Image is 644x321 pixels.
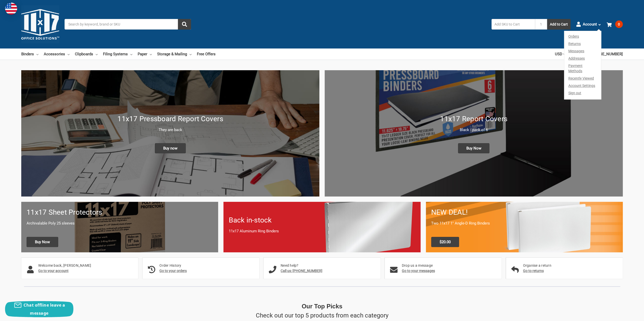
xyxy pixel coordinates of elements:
[564,55,601,62] a: Addresses
[302,302,342,311] p: Our Top Picks
[5,301,73,317] button: Chat offline leave a message
[281,263,322,268] h4: Need help?
[491,19,535,30] input: Add SKU to Cart
[555,48,565,60] a: USD
[523,263,551,268] h4: Organise a return
[431,207,617,218] h1: NEW DEAL!
[281,269,322,273] a: Call us: [PHONE_NUMBER]
[564,75,601,82] a: Recently Viewed
[65,19,191,30] input: Search by keyword, brand or SKU
[564,47,601,55] a: Messages
[615,20,623,28] span: 0
[602,307,644,321] iframe: Google Customer Reviews
[159,263,187,268] h4: Order History
[21,5,59,43] img: 11x17.com
[44,48,70,60] a: Accessories
[27,114,314,124] h1: 11x17 Pressboard Report Covers
[103,48,132,60] a: Filing Systems
[402,269,435,273] a: Go to your messages
[330,127,617,133] p: Black - pack of 6
[75,48,98,60] a: Clipboards
[27,127,314,133] p: They are back
[223,202,420,252] a: Back in-stock 11x17 Aluminum Ring Binders
[229,215,415,226] h1: Back in-stock
[21,70,319,196] img: New 11x17 Pressboard Binders
[229,228,415,234] p: 11x17 Aluminum Ring Binders
[5,3,17,15] img: duty and tax information for United States
[38,269,68,273] a: Go to your account
[583,21,597,27] span: Account
[431,237,459,247] span: $20.00
[21,70,319,196] a: New 11x17 Pressboard Binders 11x17 Pressboard Report Covers They are back Buy now
[564,31,601,40] a: Orders
[564,89,601,99] a: Sign out
[325,70,623,196] img: 11x17 Report Covers
[197,48,216,60] a: Free Offers
[458,143,490,153] span: Buy Now
[431,220,617,226] p: Two 11x17 1" Angle-D Ring Binders
[564,40,601,47] a: Returns
[38,263,91,268] h4: Welcome back, [PERSON_NAME]
[24,302,65,316] span: Chat offline leave a message
[256,311,388,320] p: Check out our top 5 products from each category
[402,263,435,268] h4: Drop us a message
[27,220,213,226] p: Archivalable Poly 25 sleeves
[155,143,186,153] span: Buy now
[564,82,601,89] a: Account Settings
[21,202,218,252] a: 11x17 sheet protectors 11x17 Sheet Protectors Archivalable Poly 25 sleeves Buy Now
[564,62,601,75] a: Payment Methods
[27,207,213,218] h1: 11x17 Sheet Protectors
[21,48,38,60] a: Binders
[426,202,623,252] a: 11x17 Binder 2-pack only $20.00 NEW DEAL! Two 11x17 1" Angle-D Ring Binders $20.00
[157,48,192,60] a: Storage & Mailing
[523,269,544,273] a: Go to returns
[138,48,152,60] a: Paper
[330,114,617,124] h1: 11x17 Report Covers
[607,18,623,31] a: 0
[547,19,571,30] button: Add to Cart
[576,18,601,31] a: Account
[27,237,58,247] span: Buy Now
[159,269,187,273] a: Go to your orders
[325,70,623,196] a: 11x17 Report Covers 11x17 Report Covers Black - pack of 6 Buy Now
